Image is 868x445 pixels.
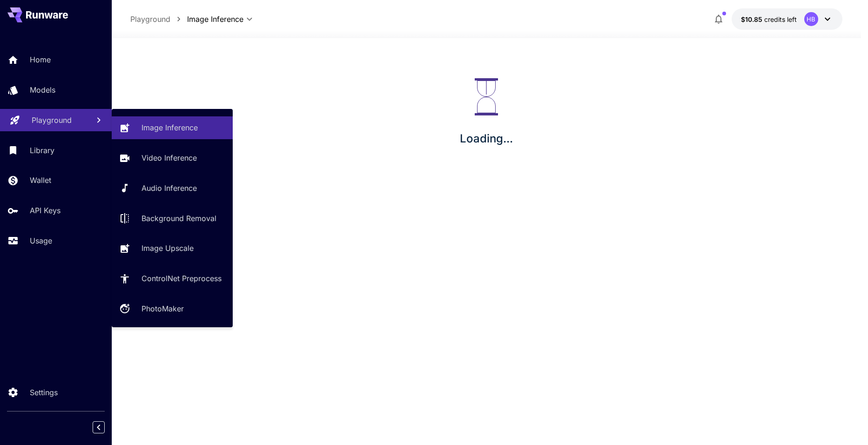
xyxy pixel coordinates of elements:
p: Playground [130,13,170,25]
p: ControlNet Preprocess [141,273,222,284]
p: Wallet [30,175,51,186]
button: $10.8478 [732,8,842,30]
p: Playground [32,115,72,126]
p: Usage [30,235,52,246]
p: Models [30,84,55,95]
span: credits left [764,15,797,23]
button: Collapse sidebar [93,421,105,433]
div: HB [804,12,818,26]
a: Image Upscale [112,237,233,260]
a: Video Inference [112,147,233,169]
a: Image Inference [112,116,233,139]
a: Audio Inference [112,177,233,200]
a: Background Removal [112,207,233,229]
p: API Keys [30,205,61,216]
div: $10.8478 [741,14,797,24]
p: Loading... [460,130,513,147]
span: $10.85 [741,15,764,23]
p: PhotoMaker [141,303,184,314]
p: Library [30,145,54,156]
p: Audio Inference [141,182,197,194]
div: Collapse sidebar [100,419,112,436]
p: Image Inference [141,122,198,133]
a: PhotoMaker [112,297,233,320]
p: Home [30,54,51,65]
p: Video Inference [141,152,197,163]
p: Settings [30,387,58,398]
nav: breadcrumb [130,13,187,25]
span: Image Inference [187,13,243,25]
p: Background Removal [141,213,216,224]
a: ControlNet Preprocess [112,267,233,290]
p: Image Upscale [141,243,194,254]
